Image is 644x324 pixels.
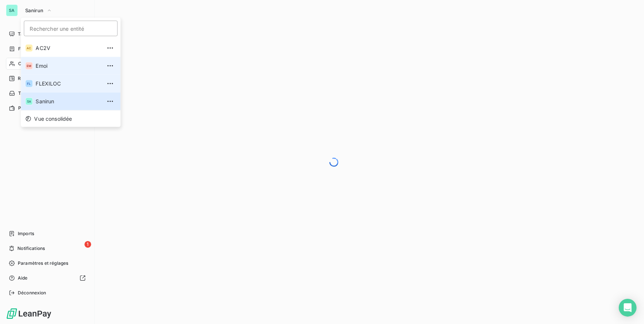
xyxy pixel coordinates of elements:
[18,31,52,37] span: Tableau de bord
[6,308,52,320] img: Logo LeanPay
[25,62,33,70] div: EM
[84,241,91,248] span: 1
[18,46,37,52] span: Factures
[25,7,43,13] span: Sanirun
[24,21,117,36] input: placeholder
[619,299,637,317] div: Open Intercom Messenger
[18,90,34,97] span: Tâches
[25,80,33,87] div: FL
[18,260,68,267] span: Paramètres et réglages
[17,245,45,252] span: Notifications
[25,98,33,105] div: SA
[36,98,101,105] span: Sanirun
[6,4,18,16] div: SA
[18,230,34,237] span: Imports
[18,275,28,281] span: Aide
[18,60,33,67] span: Clients
[25,44,33,52] div: AC
[18,75,37,82] span: Relances
[6,272,89,284] a: Aide
[34,115,72,123] span: Vue consolidée
[36,62,101,70] span: Emoi
[18,290,46,296] span: Déconnexion
[36,44,101,52] span: AC2V
[36,80,101,87] span: FLEXILOC
[18,105,41,111] span: Paiements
